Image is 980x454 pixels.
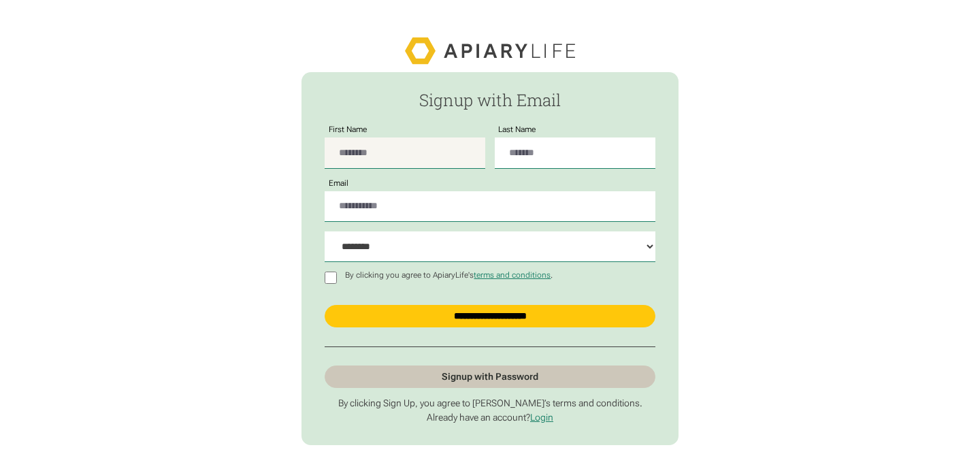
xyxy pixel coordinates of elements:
[325,179,352,188] label: Email
[342,271,557,280] p: By clicking you agree to ApiaryLife's .
[530,412,553,423] a: Login
[325,398,655,409] p: By clicking Sign Up, you agree to [PERSON_NAME]’s terms and conditions.
[325,412,655,423] p: Already have an account?
[325,91,655,110] h2: Signup with Email
[301,72,679,445] form: Passwordless Signup
[325,125,370,134] label: First Name
[474,270,551,280] a: terms and conditions
[495,125,540,134] label: Last Name
[325,366,655,388] a: Signup with Password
